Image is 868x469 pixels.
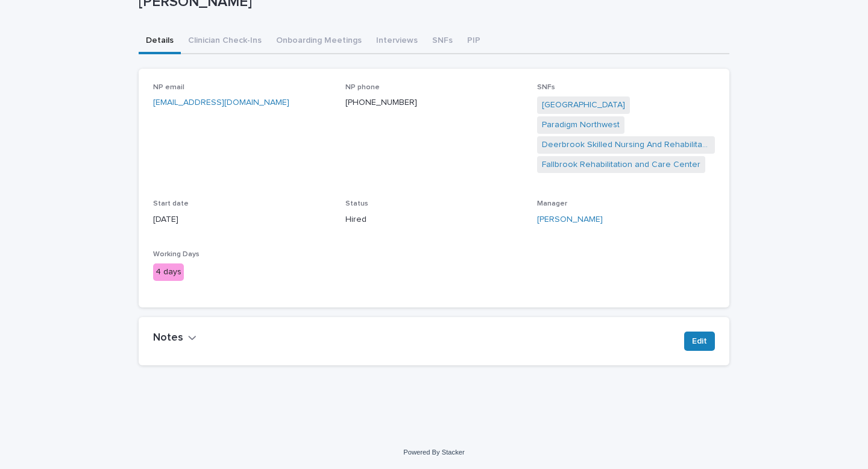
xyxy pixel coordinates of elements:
[345,84,380,91] span: NP phone
[460,29,488,54] button: PIP
[153,251,200,258] span: Working Days
[542,99,625,112] a: [GEOGRAPHIC_DATA]
[153,200,189,207] span: Start date
[692,335,707,347] span: Edit
[153,332,197,345] button: Notes
[425,29,460,54] button: SNFs
[345,200,368,207] span: Status
[542,119,620,131] a: Paradigm Northwest
[403,449,464,456] a: Powered By Stacker
[345,213,523,226] p: Hired
[181,29,269,54] button: Clinician Check-Ins
[369,29,425,54] button: Interviews
[537,84,555,91] span: SNFs
[542,139,710,151] a: Deerbrook Skilled Nursing And Rehabilitation
[153,98,289,107] a: [EMAIL_ADDRESS][DOMAIN_NAME]
[684,332,715,351] button: Edit
[153,332,183,345] h2: Notes
[537,213,603,226] a: [PERSON_NAME]
[153,84,184,91] span: NP email
[139,29,181,54] button: Details
[537,200,567,207] span: Manager
[542,159,700,171] a: Fallbrook Rehabilitation and Care Center
[345,98,417,107] a: [PHONE_NUMBER]
[153,213,331,226] p: [DATE]
[153,263,184,281] div: 4 days
[269,29,369,54] button: Onboarding Meetings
